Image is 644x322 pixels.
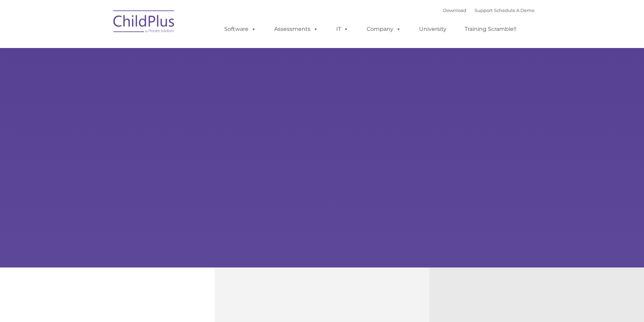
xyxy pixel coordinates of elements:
[458,22,523,36] a: Training Scramble!!
[267,22,325,36] a: Assessments
[494,8,534,13] a: Schedule A Demo
[443,8,466,13] a: Download
[110,5,178,40] img: ChildPlus by Procare Solutions
[412,22,453,36] a: University
[360,22,408,36] a: Company
[217,22,263,36] a: Software
[329,22,355,36] a: IT
[475,8,493,13] a: Support
[443,8,534,13] font: |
